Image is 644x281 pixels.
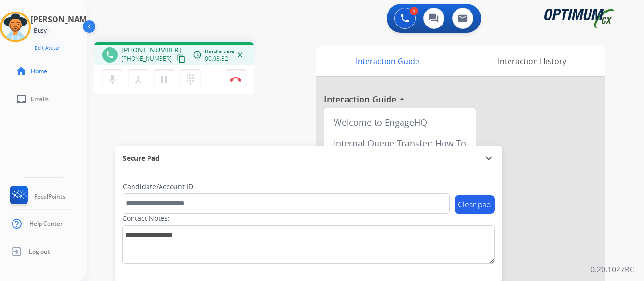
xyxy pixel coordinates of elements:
[236,51,244,59] mat-icon: close
[29,248,50,255] span: Log out
[193,51,201,59] mat-icon: access_time
[121,45,181,55] span: [PHONE_NUMBER]
[590,264,634,275] p: 0.20.1027RC
[15,93,27,105] mat-icon: inbox
[122,214,170,223] label: Contact Notes:
[31,25,50,37] div: Busy
[316,46,458,76] div: Interaction Guide
[177,54,186,63] mat-icon: content_copy
[31,95,49,103] span: Emails
[15,65,27,77] mat-icon: home
[31,13,94,25] h3: [PERSON_NAME]
[328,112,472,133] div: Welcome to EngageHQ
[410,7,418,15] div: 1
[205,55,228,63] span: 00:08:32
[455,195,495,214] button: Clear pad
[31,67,47,75] span: Home
[31,42,64,53] button: Edit Avatar
[123,182,195,192] label: Candidate/Account ID:
[123,153,160,163] span: Secure Pad
[29,220,63,228] span: Help Center
[159,74,170,85] mat-icon: pause
[230,77,241,82] img: control
[205,48,234,55] span: Handle time
[133,74,144,85] mat-icon: merge_type
[121,55,172,63] span: [PHONE_NUMBER]
[328,133,472,154] div: Internal Queue Transfer: How To
[106,51,114,59] mat-icon: phone
[107,74,118,85] mat-icon: mic
[34,193,66,201] span: FocalPoints
[2,13,29,40] img: avatar
[483,153,495,164] mat-icon: expand_more
[185,74,196,85] mat-icon: dialpad
[8,186,66,208] a: FocalPoints
[458,46,605,76] div: Interaction History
